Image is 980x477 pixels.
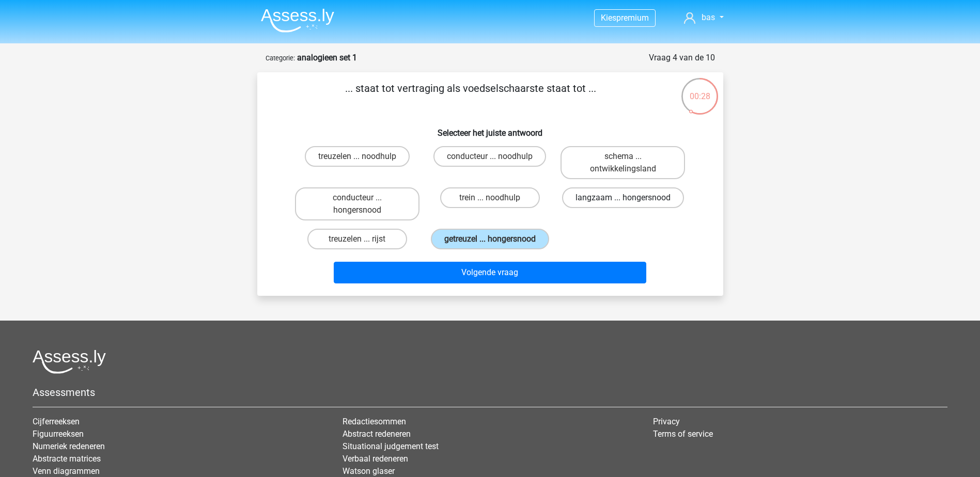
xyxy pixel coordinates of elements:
label: treuzelen ... rijst [307,229,407,249]
a: Situational judgement test [343,441,439,451]
h6: Selecteer het juiste antwoord [274,120,707,138]
small: Categorie: [266,54,295,62]
span: bas [702,12,715,22]
img: Assessly logo [33,349,106,374]
a: Venn diagrammen [33,466,100,476]
a: bas [680,11,727,24]
a: Kiespremium [595,11,655,25]
a: Figuurreeksen [33,429,84,439]
label: trein ... noodhulp [440,187,540,208]
a: Cijferreeksen [33,417,80,426]
label: langzaam ... hongersnood [562,187,684,208]
a: Watson glaser [343,466,395,476]
h5: Assessments [33,386,947,399]
a: Abstract redeneren [343,429,411,439]
a: Numeriek redeneren [33,441,105,451]
div: Vraag 4 van de 10 [649,52,715,64]
strong: analogieen set 1 [297,53,357,62]
label: conducteur ... noodhulp [433,146,546,167]
p: ... staat tot vertraging als voedselschaarste staat tot ... [274,81,668,112]
a: Redactiesommen [343,417,406,426]
label: schema ... ontwikkelingsland [561,146,685,179]
button: Volgende vraag [334,262,646,283]
div: 00:28 [680,77,719,103]
a: Privacy [653,417,680,426]
span: Kies [601,13,616,23]
a: Verbaal redeneren [343,454,408,464]
label: getreuzel ... hongersnood [431,229,549,249]
img: Assessly [261,8,334,33]
label: treuzelen ... noodhulp [305,146,410,167]
span: premium [616,13,649,23]
a: Abstracte matrices [33,454,101,464]
a: Terms of service [653,429,713,439]
label: conducteur ... hongersnood [295,187,419,220]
